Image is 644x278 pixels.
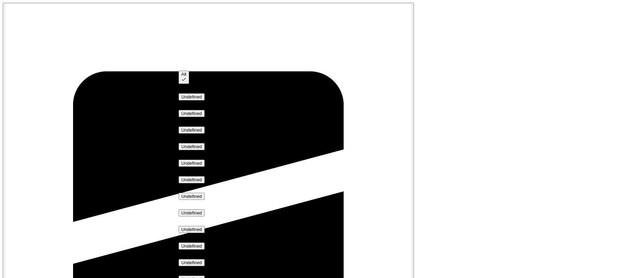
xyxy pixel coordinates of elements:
span: Undefined [181,260,202,265]
span: Undefined [181,144,202,149]
span: Undefined [181,94,202,99]
span: All [181,72,186,77]
span: Undefined [181,128,202,133]
span: Undefined [181,227,202,232]
span: Undefined [181,194,202,199]
span: Undefined [181,244,202,249]
span: Undefined [181,111,202,116]
span: Undefined [181,210,202,215]
span: Undefined [181,177,202,182]
span: Undefined [181,161,202,166]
